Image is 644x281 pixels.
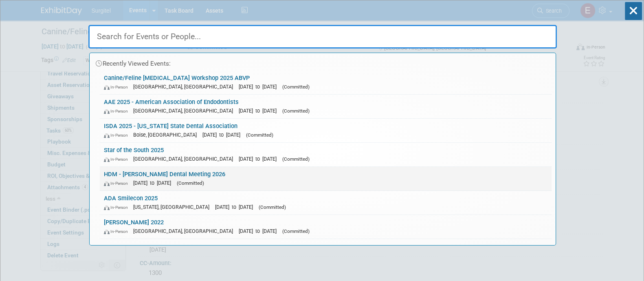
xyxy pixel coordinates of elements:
a: AAE 2025 - American Association of Endodontists In-Person [GEOGRAPHIC_DATA], [GEOGRAPHIC_DATA] [D... [100,95,552,118]
span: (Committed) [282,156,310,162]
span: [DATE] to [DATE] [239,156,281,162]
span: In-Person [104,181,132,186]
span: [GEOGRAPHIC_DATA], [GEOGRAPHIC_DATA] [133,84,237,90]
span: In-Person [104,133,132,138]
a: Star of the South 2025 In-Person [GEOGRAPHIC_DATA], [GEOGRAPHIC_DATA] [DATE] to [DATE] (Committed) [100,143,552,166]
span: (Committed) [259,204,286,210]
input: Search for Events or People... [88,25,557,49]
span: [DATE] to [DATE] [133,180,175,186]
a: [PERSON_NAME] 2022 In-Person [GEOGRAPHIC_DATA], [GEOGRAPHIC_DATA] [DATE] to [DATE] (Committed) [100,215,552,239]
a: Canine/Feline [MEDICAL_DATA] Workshop 2025 ABVP In-Person [GEOGRAPHIC_DATA], [GEOGRAPHIC_DATA] [D... [100,71,552,94]
a: ISDA 2025 - [US_STATE] State Dental Association In-Person Boise, [GEOGRAPHIC_DATA] [DATE] to [DAT... [100,119,552,142]
span: [DATE] to [DATE] [202,132,244,138]
span: (Committed) [177,180,204,186]
span: [DATE] to [DATE] [239,228,281,234]
a: HDM - [PERSON_NAME] Dental Meeting 2026 In-Person [DATE] to [DATE] (Committed) [100,167,552,190]
span: (Committed) [282,108,310,114]
span: [GEOGRAPHIC_DATA], [GEOGRAPHIC_DATA] [133,156,237,162]
span: (Committed) [246,132,273,138]
span: [GEOGRAPHIC_DATA], [GEOGRAPHIC_DATA] [133,228,237,234]
span: In-Person [104,84,132,90]
a: ADA Smilecon 2025 In-Person [US_STATE], [GEOGRAPHIC_DATA] [DATE] to [DATE] (Committed) [100,191,552,215]
span: In-Person [104,157,132,162]
span: In-Person [104,205,132,210]
div: Recently Viewed Events: [94,53,552,71]
span: [US_STATE], [GEOGRAPHIC_DATA] [133,204,213,210]
span: In-Person [104,229,132,234]
span: [DATE] to [DATE] [215,204,257,210]
span: [DATE] to [DATE] [239,108,281,114]
span: [GEOGRAPHIC_DATA], [GEOGRAPHIC_DATA] [133,108,237,114]
span: (Committed) [282,228,310,234]
span: (Committed) [282,84,310,90]
span: In-Person [104,108,132,114]
span: [DATE] to [DATE] [239,84,281,90]
span: Boise, [GEOGRAPHIC_DATA] [133,132,201,138]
